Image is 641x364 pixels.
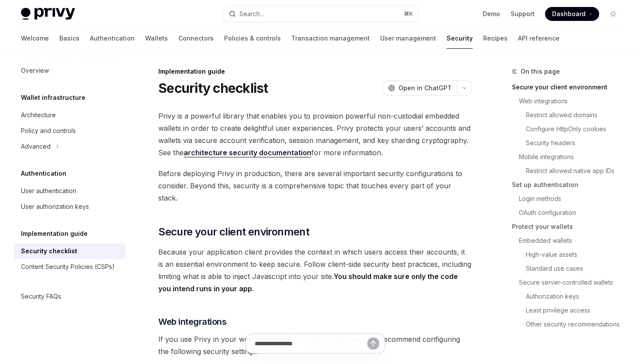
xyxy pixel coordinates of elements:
[521,66,560,77] span: On this page
[21,8,75,20] img: light logo
[21,201,89,212] div: User authorization keys
[21,110,56,120] div: Architecture
[21,92,85,103] h5: Wallet infrastructure
[512,164,627,178] a: Restrict allowed native app IDs
[512,289,627,303] a: Authorization keys
[21,228,88,239] h5: Implementation guide
[21,28,49,49] a: Welcome
[512,220,627,234] a: Protect your wallets
[291,28,370,49] a: Transaction management
[21,168,66,179] h5: Authentication
[224,28,281,49] a: Policies & controls
[382,81,457,95] button: Open in ChatGPT
[512,150,627,164] a: Mobile integrations
[512,276,627,289] a: Secure server-controlled wallets
[399,84,452,92] span: Open in ChatGPT
[483,28,508,49] a: Recipes
[223,6,418,22] button: Open search
[158,67,472,76] div: Implementation guide
[552,10,586,18] span: Dashboard
[447,28,473,49] a: Security
[158,167,472,204] span: Before deploying Privy in production, there are several important security configurations to cons...
[21,262,115,272] div: Content Security Policies (CSPs)
[90,28,135,49] a: Authentication
[14,63,126,78] a: Overview
[14,199,126,214] a: User authorization keys
[21,141,51,152] div: Advanced
[21,186,76,196] div: User authentication
[512,262,627,276] a: Standard use cases
[14,259,126,275] a: Content Security Policies (CSPs)
[512,317,627,331] a: Other security recommendations
[158,316,226,328] span: Web integrations
[512,94,627,108] a: Web integrations
[512,80,627,94] a: Secure your client environment
[511,10,535,18] a: Support
[14,139,126,154] button: Toggle Advanced section
[178,28,214,49] a: Connectors
[512,178,627,192] a: Set up authentication
[158,246,472,295] span: Because your application client provides the context in which users access their accounts, it is ...
[21,126,76,136] div: Policy and controls
[239,9,264,19] div: Search...
[512,206,627,220] a: OAuth configuration
[158,110,472,159] span: Privy is a powerful library that enables you to provision powerful non-custodial embedded wallets...
[14,123,126,139] a: Policy and controls
[512,122,627,136] a: Configure HttpOnly cookies
[14,183,126,199] a: User authentication
[158,225,309,239] span: Secure your client environment
[21,65,49,76] div: Overview
[145,28,168,49] a: Wallets
[59,28,79,49] a: Basics
[512,108,627,122] a: Restrict allowed domains
[21,246,77,256] div: Security checklist
[14,289,126,304] a: Security FAQs
[512,136,627,150] a: Security headers
[518,28,559,49] a: API reference
[367,337,379,350] button: Send message
[512,303,627,317] a: Least privilege access
[380,28,436,49] a: User management
[404,10,413,17] span: ⌘ K
[14,107,126,123] a: Architecture
[483,10,500,18] a: Demo
[545,7,599,21] a: Dashboard
[606,7,620,21] button: Toggle dark mode
[14,243,126,259] a: Security checklist
[158,80,268,96] h1: Security checklist
[21,291,61,302] div: Security FAQs
[184,148,311,157] a: architecture security documentation
[512,248,627,262] a: High-value assets
[255,334,367,353] input: Ask a question...
[512,234,627,248] a: Embedded wallets
[512,192,627,206] a: Login methods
